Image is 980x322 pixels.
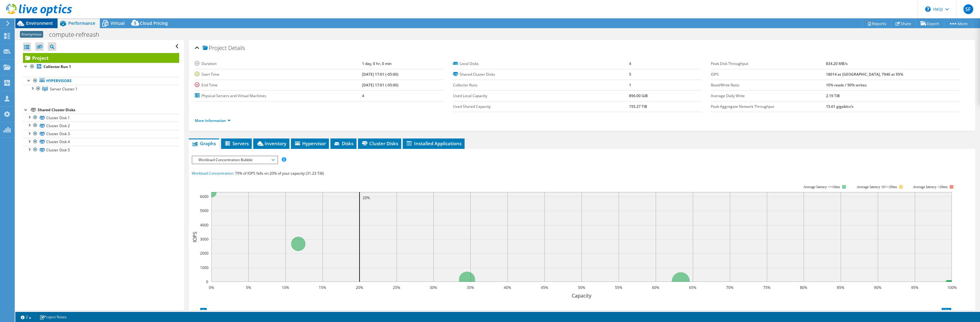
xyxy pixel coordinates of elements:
[726,285,733,290] text: 70%
[615,285,622,290] text: 55%
[826,72,903,77] b: 18014 at [GEOGRAPHIC_DATA], 7940 at 95%
[362,72,398,77] b: [DATE] 17:01 (-05:00)
[23,138,179,146] a: Cluster Disk 4
[629,93,648,98] b: 896.00 GiB
[711,61,826,67] label: Peak Disk Throughput
[711,104,826,110] label: Peak Aggregate Network Throughput
[195,71,362,78] label: Start Time
[541,285,548,290] text: 45%
[246,285,251,290] text: 5%
[192,171,234,176] span: Workload Concentration:
[453,82,629,88] label: Collector Runs
[38,106,179,114] div: Shared Cluster Disks
[629,72,631,77] b: 5
[874,285,881,290] text: 90%
[629,104,647,109] b: 155.27 TiB
[35,313,71,321] a: Project Notes
[228,44,245,51] span: Details
[826,93,840,98] b: 2.19 TiB
[467,285,474,290] text: 35%
[629,82,631,88] b: 1
[195,156,274,164] span: Workload Concentration Bubble
[453,93,629,99] label: Used Local Capacity
[23,130,179,138] a: Cluster Disk 3
[206,279,208,284] text: 0
[23,63,179,71] a: Collector Run 1
[711,71,826,78] label: IOPS
[361,140,398,146] span: Cluster Disks
[23,85,179,93] a: Server Cluster 1
[711,93,826,99] label: Average Daily Write
[23,122,179,130] a: Cluster Disk 2
[800,285,807,290] text: 80%
[50,86,77,92] span: Server Cluster 1
[20,31,43,38] span: Anonymous
[837,285,844,290] text: 85%
[453,104,629,110] label: Used Shared Capacity
[963,4,973,14] span: SF
[200,194,209,199] text: 6000
[282,285,289,290] text: 10%
[944,19,972,28] a: More
[947,285,957,290] text: 100%
[763,285,771,290] text: 75%
[23,77,179,85] a: Hypervisors
[689,285,696,290] text: 65%
[578,285,585,290] text: 50%
[430,285,437,290] text: 30%
[356,285,363,290] text: 20%
[26,20,53,26] span: Environment
[826,61,848,66] b: 834.20 MB/s
[916,19,944,28] a: Export
[224,140,249,146] span: Servers
[200,208,209,213] text: 5000
[68,20,95,26] span: Performance
[826,104,854,109] b: 15.61 gigabits/s
[911,285,918,290] text: 95%
[913,185,948,189] text: Average latency >20ms
[195,61,362,67] label: Duration
[334,140,353,146] span: Disks
[362,82,398,88] b: [DATE] 17:01 (-05:00)
[23,146,179,154] a: Cluster Disk 5
[891,19,916,28] a: Share
[195,118,231,123] a: More Information
[572,292,592,299] text: Capacity
[826,82,867,88] b: 10% reads / 90% writes
[862,19,891,28] a: Reports
[393,285,400,290] text: 25%
[195,82,362,88] label: End Time
[203,45,227,51] span: Project
[17,313,36,321] a: 2
[453,61,629,67] label: Local Disks
[362,93,364,98] b: 4
[857,185,897,189] tspan: Average latency 10<=20ms
[629,61,631,66] b: 4
[200,265,209,270] text: 1000
[200,251,209,256] text: 2000
[406,140,462,146] span: Installed Applications
[209,285,214,290] text: 0%
[652,285,659,290] text: 60%
[711,82,826,88] label: Read/Write Ratio
[23,53,179,63] a: Project
[319,285,326,290] text: 15%
[363,195,370,200] text: 20%
[235,171,324,176] span: 79% of IOPS falls on 20% of your capacity (31.23 TiB)
[925,6,931,12] svg: \n
[362,61,392,66] b: 1 day, 0 hr, 0 min
[294,140,326,146] span: Hypervisor
[504,285,511,290] text: 40%
[43,64,71,69] b: Collector Run 1
[191,232,198,242] text: IOPS
[256,140,286,146] span: Inventory
[23,114,179,122] a: Cluster Disk 1
[192,140,216,146] span: Graphs
[46,31,109,38] h1: compute-refreash
[195,93,362,99] label: Physical Servers and Virtual Machines
[111,20,125,26] span: Virtual
[200,222,209,228] text: 4000
[803,185,840,189] tspan: Average latency <=10ms
[200,237,209,242] text: 3000
[140,20,168,26] span: Cloud Pricing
